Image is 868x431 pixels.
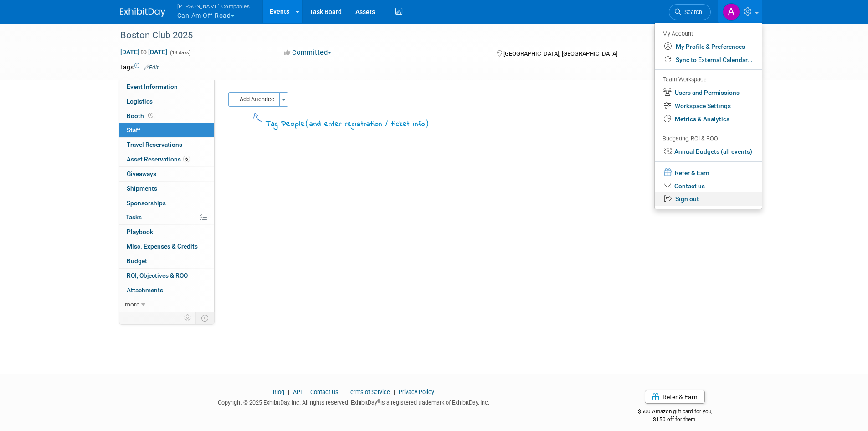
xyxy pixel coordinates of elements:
a: Workspace Settings [655,99,762,113]
span: | [391,389,397,395]
div: Team Workspace [663,75,753,85]
a: API [293,389,302,395]
span: Tasks [126,213,142,221]
span: [GEOGRAPHIC_DATA], [GEOGRAPHIC_DATA] [503,50,617,57]
span: Sponsorships [127,199,166,207]
a: Metrics & Analytics [655,113,762,126]
a: Sponsorships [119,196,214,210]
a: Sync to External Calendar... [655,53,762,67]
td: Tags [120,62,159,72]
span: [DATE] [DATE] [120,48,168,56]
a: Contact us [655,180,762,193]
div: Tag People [266,118,429,130]
a: Attachments [119,283,214,297]
a: Giveaways [119,167,214,181]
a: ROI, Objectives & ROO [119,269,214,283]
a: Misc. Expenses & Credits [119,239,214,254]
a: Contact Us [310,389,339,395]
a: Logistics [119,94,214,109]
span: Booth [127,112,155,119]
span: Staff [127,126,140,134]
span: Event Information [127,83,178,90]
div: My Account [663,28,753,39]
span: Booth not reserved yet [146,112,155,119]
a: Event Information [119,80,214,94]
span: ROI, Objectives & ROO [127,272,188,279]
a: Asset Reservations6 [119,152,214,166]
sup: ® [377,399,380,404]
div: Copyright © 2025 ExhibitDay, Inc. All rights reserved. ExhibitDay is a registered trademark of Ex... [120,396,588,407]
div: Budgeting, ROI & ROO [663,134,753,144]
a: Refer & Earn [645,390,705,404]
a: Shipments [119,182,214,196]
a: more [119,297,214,312]
span: Budget [127,257,147,265]
span: | [286,389,292,395]
button: Add Attendee [228,92,280,107]
a: Playbook [119,225,214,239]
span: | [340,389,346,395]
a: My Profile & Preferences [655,40,762,53]
a: Sign out [655,192,762,206]
a: Travel Reservations [119,138,214,152]
a: Privacy Policy [399,389,434,395]
span: more [125,301,139,308]
span: 6 [183,156,190,162]
span: Giveaways [127,170,156,177]
span: | [303,389,309,395]
span: Asset Reservations [127,156,190,163]
span: [PERSON_NAME] Companies [177,1,250,11]
span: (18 days) [169,50,191,56]
a: Refer & Earn [655,166,762,180]
a: Terms of Service [347,389,390,395]
span: Search [681,9,702,16]
img: Amy Brickweg [723,3,740,21]
span: Shipments [127,185,157,192]
span: ( [305,119,309,128]
a: Booth [119,109,214,123]
a: Budget [119,254,214,268]
a: Search [669,4,711,20]
a: Edit [144,64,159,71]
div: Boston Club 2025 [117,27,697,44]
span: Playbook [127,228,153,235]
span: and enter registration / ticket info [309,119,425,129]
div: $500 Amazon gift card for you, [601,402,749,423]
img: ExhibitDay [120,8,165,17]
a: Users and Permissions [655,86,762,99]
span: Travel Reservations [127,141,182,148]
td: Personalize Event Tab Strip [180,312,196,324]
div: $150 off for them. [601,415,749,423]
span: Misc. Expenses & Credits [127,243,198,250]
a: Annual Budgets (all events) [655,145,762,158]
span: ) [425,119,429,128]
span: Logistics [127,98,153,105]
a: Blog [273,389,284,395]
button: Committed [281,48,335,57]
span: Attachments [127,286,163,294]
td: Toggle Event Tabs [195,312,214,324]
span: to [139,48,148,56]
a: Tasks [119,210,214,224]
a: Staff [119,123,214,137]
